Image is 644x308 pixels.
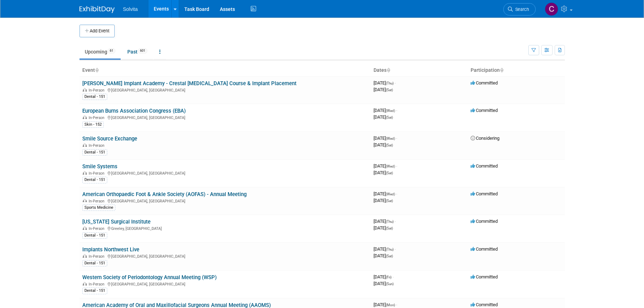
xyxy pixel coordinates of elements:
[108,48,115,54] span: 61
[123,6,138,12] span: Solvita
[374,253,393,258] span: [DATE]
[387,67,390,73] a: Sort by Start Date
[395,246,396,252] span: -
[386,171,393,175] span: (Sat)
[83,254,87,258] img: In-Person Event
[374,246,396,252] span: [DATE]
[374,191,397,196] span: [DATE]
[138,48,147,54] span: 601
[396,302,397,307] span: -
[386,303,395,307] span: (Mon)
[396,108,397,113] span: -
[374,198,393,203] span: [DATE]
[82,149,107,156] div: Dental - 151
[396,191,397,196] span: -
[83,171,87,175] img: In-Person Event
[82,163,117,170] a: Smile Systems
[386,192,395,196] span: (Wed)
[82,177,107,183] div: Dental - 151
[386,109,395,113] span: (Wed)
[471,80,498,86] span: Committed
[82,108,186,114] a: European Burns Association Congress (EBA)
[82,80,297,87] a: [PERSON_NAME] Implant Academy - Crestal [MEDICAL_DATA] Course & Implant Placement
[386,275,391,279] span: (Fri)
[374,87,393,92] span: [DATE]
[471,136,499,141] span: Considering
[89,226,107,231] span: In-Person
[82,281,368,287] div: [GEOGRAPHIC_DATA], [GEOGRAPHIC_DATA]
[374,80,396,86] span: [DATE]
[82,253,368,259] div: [GEOGRAPHIC_DATA], [GEOGRAPHIC_DATA]
[89,199,107,203] span: In-Person
[471,108,498,113] span: Committed
[374,170,393,175] span: [DATE]
[374,274,394,279] span: [DATE]
[386,137,395,140] span: (Wed)
[82,87,368,93] div: [GEOGRAPHIC_DATA], [GEOGRAPHIC_DATA]
[374,163,397,169] span: [DATE]
[396,136,397,141] span: -
[386,199,393,203] span: (Sat)
[82,219,151,225] a: [US_STATE] Surgical Institute
[82,274,217,281] a: Western Society of Periodontology Annual Meeting (WSP)
[89,254,107,259] span: In-Person
[374,281,394,286] span: [DATE]
[386,220,394,224] span: (Thu)
[83,143,87,147] img: In-Person Event
[83,88,87,92] img: In-Person Event
[89,171,107,176] span: In-Person
[79,64,371,76] th: Event
[82,114,368,120] div: [GEOGRAPHIC_DATA], [GEOGRAPHIC_DATA]
[393,274,394,279] span: -
[83,199,87,202] img: In-Person Event
[395,219,396,224] span: -
[122,45,153,58] a: Past601
[371,64,468,76] th: Dates
[386,254,393,258] span: (Sat)
[79,45,121,58] a: Upcoming61
[82,246,139,253] a: Implants Northwest Live
[386,115,393,119] span: (Sat)
[82,260,107,266] div: Dental - 151
[82,136,137,142] a: Smile Source Exchange
[503,3,536,15] a: Search
[95,67,98,73] a: Sort by Event Name
[83,282,87,285] img: In-Person Event
[471,219,498,224] span: Committed
[89,88,107,93] span: In-Person
[374,108,397,113] span: [DATE]
[374,302,397,307] span: [DATE]
[395,80,396,86] span: -
[82,205,115,211] div: Sports Medicine
[82,225,368,231] div: Greeley, [GEOGRAPHIC_DATA]
[386,164,395,168] span: (Wed)
[468,64,565,76] th: Participation
[89,115,107,120] span: In-Person
[513,7,529,12] span: Search
[83,115,87,119] img: In-Person Event
[79,6,115,13] img: ExhibitDay
[386,247,394,251] span: (Thu)
[89,282,107,287] span: In-Person
[82,94,107,100] div: Dental - 151
[79,25,115,37] button: Add Event
[500,67,503,73] a: Sort by Participation Type
[386,81,394,85] span: (Thu)
[83,226,87,230] img: In-Person Event
[386,226,393,230] span: (Sat)
[374,136,397,141] span: [DATE]
[471,302,498,307] span: Committed
[471,191,498,196] span: Committed
[82,170,368,176] div: [GEOGRAPHIC_DATA], [GEOGRAPHIC_DATA]
[374,219,396,224] span: [DATE]
[82,198,368,203] div: [GEOGRAPHIC_DATA], [GEOGRAPHIC_DATA]
[471,246,498,252] span: Committed
[545,2,558,16] img: Cindy Miller
[396,163,397,169] span: -
[471,274,498,279] span: Committed
[374,114,393,120] span: [DATE]
[82,191,247,197] a: American Orthopaedic Foot & Ankle Society (AOFAS) - Annual Meeting
[89,143,107,148] span: In-Person
[386,143,393,147] span: (Sat)
[386,88,393,92] span: (Sat)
